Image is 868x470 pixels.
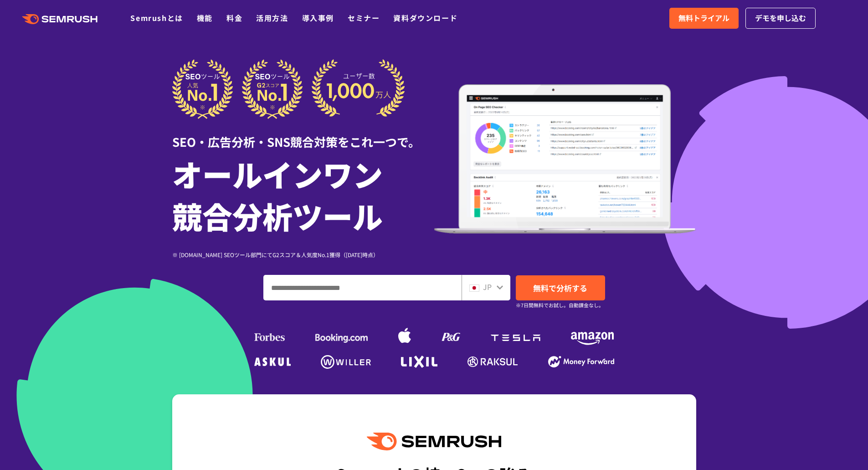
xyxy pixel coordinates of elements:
a: デモを申し込む [745,8,816,29]
a: 無料で分析する [516,275,605,300]
img: Semrush [367,433,501,450]
div: SEO・広告分析・SNS競合対策をこれ一つで。 [172,119,434,150]
span: JP [483,281,492,292]
span: デモを申し込む [755,12,806,24]
a: 導入事例 [302,12,334,23]
a: 活用方法 [256,12,288,23]
input: ドメイン、キーワードまたはURLを入力してください [264,275,461,300]
a: セミナー [348,12,380,23]
a: 無料トライアル [669,8,739,29]
span: 無料で分析する [533,282,587,294]
a: Semrushとは [130,12,183,23]
div: ※ [DOMAIN_NAME] SEOツール部門にてG2スコア＆人気度No.1獲得（[DATE]時点） [172,250,434,259]
span: 無料トライアル [678,12,729,24]
a: 資料ダウンロード [393,12,457,23]
a: 料金 [226,12,242,23]
small: ※7日間無料でお試し。自動課金なし。 [516,301,604,310]
h1: オールインワン 競合分析ツール [172,153,434,237]
a: 機能 [197,12,213,23]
